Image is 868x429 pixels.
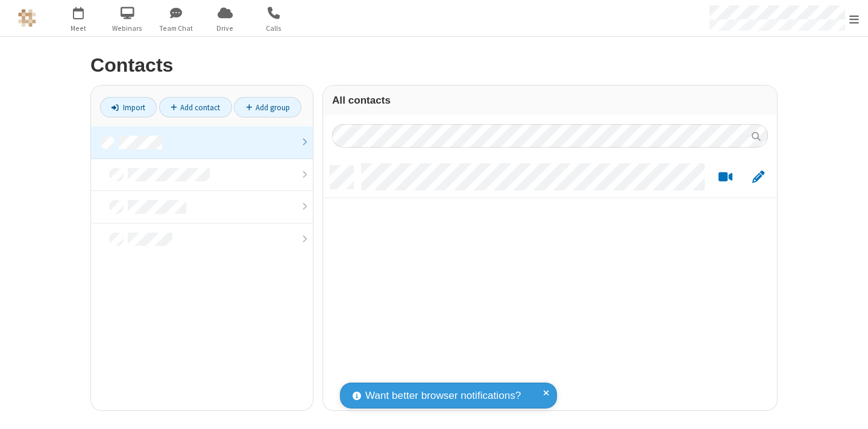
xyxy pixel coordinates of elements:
button: Edit [746,170,770,185]
span: Meet [56,23,101,34]
button: Start a video meeting [714,170,737,185]
a: Add group [234,97,301,117]
img: QA Selenium DO NOT DELETE OR CHANGE [18,9,36,27]
h3: All contacts [332,95,768,106]
div: grid [323,157,777,410]
a: Add contact [159,97,232,117]
h2: Contacts [90,55,778,76]
span: Webinars [105,23,150,34]
span: Calls [251,23,297,34]
span: Team Chat [154,23,199,34]
span: Want better browser notifications? [365,388,521,404]
a: Import [100,97,157,117]
span: Drive [203,23,248,34]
